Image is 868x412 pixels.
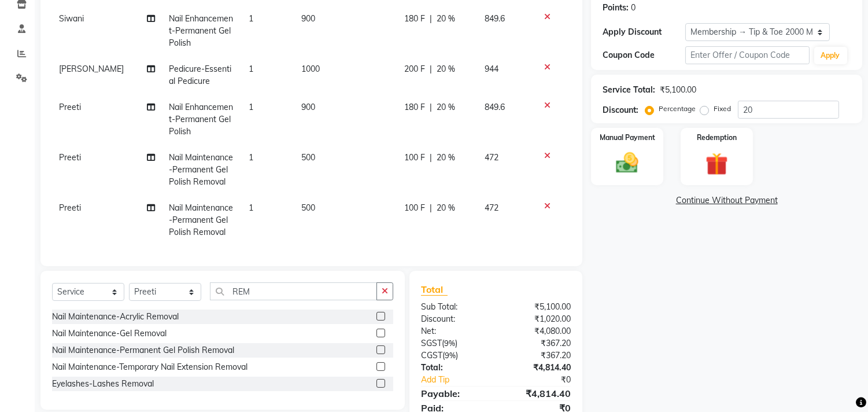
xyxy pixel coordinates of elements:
[59,13,84,24] span: Siwani
[169,13,233,48] span: Nail Enhancement-Permanent Gel Polish
[302,203,316,213] span: 500
[699,150,735,178] img: _gift.svg
[404,13,425,25] span: 180 F
[593,194,860,207] a: Continue Without Payment
[412,362,496,374] div: Total:
[430,202,432,214] span: |
[437,101,455,113] span: 20 %
[430,63,432,75] span: |
[249,64,253,74] span: 1
[445,351,456,360] span: 9%
[660,84,696,96] div: ₹5,100.00
[603,49,685,61] div: Coupon Code
[302,152,316,163] span: 500
[169,64,231,86] span: Pedicure-Essential Pedicure
[609,150,645,176] img: _cash.svg
[603,2,629,14] div: Points:
[485,64,499,74] span: 944
[412,374,510,386] a: Add Tip
[485,102,505,112] span: 849.6
[59,64,124,74] span: [PERSON_NAME]
[210,282,377,300] input: Search or Scan
[404,101,425,113] span: 180 F
[485,13,505,24] span: 849.6
[52,328,167,340] div: Nail Maintenance-Gel Removal
[302,102,316,112] span: 900
[249,13,253,24] span: 1
[169,102,233,137] span: Nail Enhancement-Permanent Gel Polish
[430,13,432,25] span: |
[437,152,455,164] span: 20 %
[430,152,432,164] span: |
[485,152,499,163] span: 472
[600,133,655,143] label: Manual Payment
[52,344,234,356] div: Nail Maintenance-Permanent Gel Polish Removal
[496,362,580,374] div: ₹4,814.40
[496,325,580,337] div: ₹4,080.00
[412,350,496,362] div: ( )
[814,47,847,64] button: Apply
[404,202,425,214] span: 100 F
[412,387,496,400] div: Payable:
[52,361,248,373] div: Nail Maintenance-Temporary Nail Extension Removal
[412,325,496,337] div: Net:
[249,203,253,213] span: 1
[603,104,638,116] div: Discount:
[404,63,425,75] span: 200 F
[444,339,455,348] span: 9%
[302,13,316,24] span: 900
[697,133,737,143] label: Redemption
[496,313,580,325] div: ₹1,020.00
[52,311,179,323] div: Nail Maintenance-Acrylic Removal
[59,102,81,112] span: Preeti
[59,203,81,213] span: Preeti
[603,84,655,96] div: Service Total:
[169,152,233,187] span: Nail Maintenance-Permanent Gel Polish Removal
[421,350,442,360] span: CGST
[412,301,496,313] div: Sub Total:
[249,152,253,163] span: 1
[249,102,253,112] span: 1
[437,63,455,75] span: 20 %
[496,301,580,313] div: ₹5,100.00
[510,374,580,386] div: ₹0
[485,203,499,213] span: 472
[496,337,580,350] div: ₹367.20
[59,152,81,163] span: Preeti
[603,26,685,38] div: Apply Discount
[437,202,455,214] span: 20 %
[496,350,580,362] div: ₹367.20
[430,101,432,113] span: |
[659,104,696,114] label: Percentage
[421,284,448,296] span: Total
[412,337,496,350] div: ( )
[404,152,425,164] span: 100 F
[685,46,809,64] input: Enter Offer / Coupon Code
[52,378,154,390] div: Eyelashes-Lashes Removal
[714,104,731,114] label: Fixed
[412,313,496,325] div: Discount:
[302,64,320,74] span: 1000
[496,387,580,400] div: ₹4,814.40
[437,13,455,25] span: 20 %
[421,338,442,348] span: SGST
[631,2,636,14] div: 0
[169,203,233,237] span: Nail Maintenance-Permanent Gel Polish Removal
